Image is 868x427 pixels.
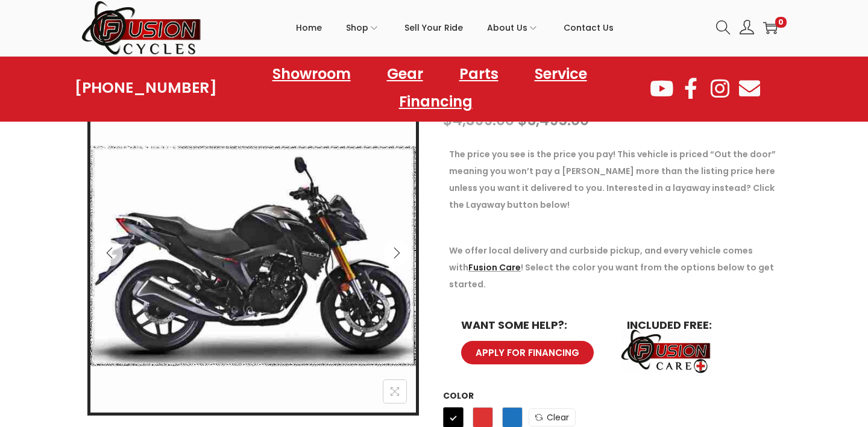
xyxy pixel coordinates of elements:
nav: Menu [217,60,649,116]
a: About Us [487,1,539,55]
span: Contact Us [564,13,614,43]
img: LIFAN KP 200 [90,93,416,419]
a: Home [296,1,322,55]
button: Next [383,240,410,266]
a: Service [523,60,599,88]
a: Fusion Care [468,261,521,273]
a: Gear [375,60,435,88]
a: [PHONE_NUMBER] [75,79,217,96]
a: Contact Us [564,1,614,55]
nav: Primary navigation [202,1,707,55]
span: About Us [487,13,527,43]
p: We offer local delivery and curbside pickup, and every vehicle comes with ! Select the color you ... [449,242,781,293]
h6: INCLUDED FREE: [627,320,769,331]
span: Home [296,13,322,43]
a: 0 [763,20,778,35]
a: Shop [346,1,380,55]
span: Sell Your Ride [404,13,463,43]
a: Parts [447,60,511,88]
a: Financing [387,88,485,116]
h6: WANT SOME HELP?: [461,320,603,331]
span: Shop [346,13,368,43]
a: Showroom [260,60,363,88]
span: APPLY FOR FINANCING [476,348,579,357]
label: Color [443,390,474,402]
a: Sell Your Ride [404,1,463,55]
p: The price you see is the price you pay! This vehicle is priced “Out the door” meaning you won’t p... [449,146,781,213]
button: Previous [96,240,123,266]
a: Clear [529,408,576,426]
a: APPLY FOR FINANCING [461,341,594,364]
